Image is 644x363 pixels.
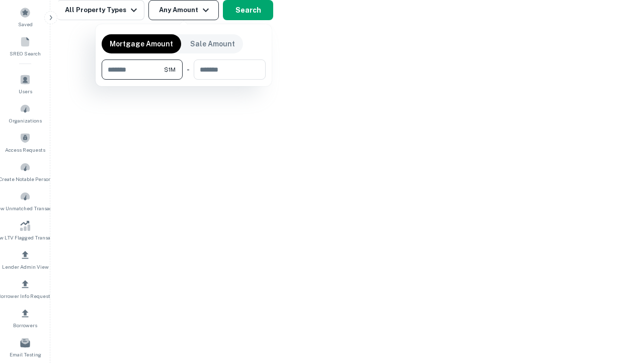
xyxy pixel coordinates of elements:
[164,65,176,74] span: $1M
[187,59,190,80] div: -
[190,38,235,49] p: Sale Amount
[110,38,173,49] p: Mortgage Amount
[594,282,644,331] iframe: Chat Widget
